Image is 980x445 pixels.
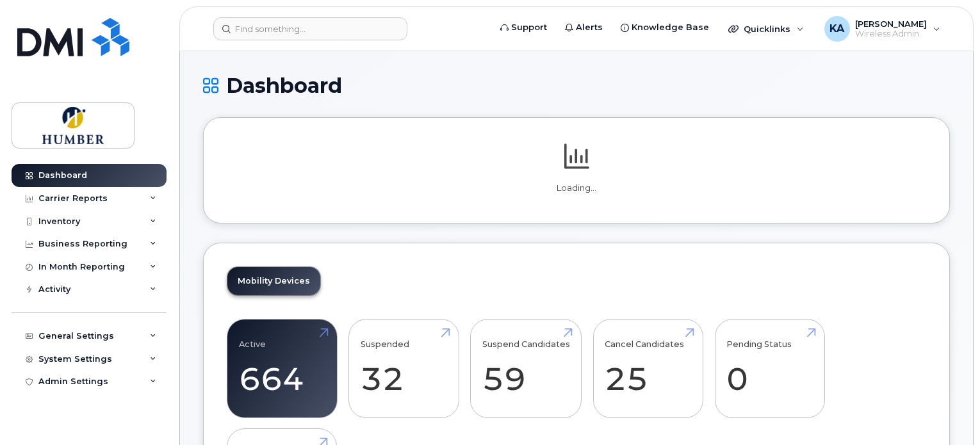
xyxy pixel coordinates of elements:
a: Active 664 [239,327,325,411]
a: Suspend Candidates 59 [482,327,570,411]
a: Pending Status 0 [726,327,813,411]
h1: Dashboard [203,74,950,97]
a: Mobility Devices [227,267,320,295]
a: Cancel Candidates 25 [605,327,691,411]
a: Suspended 32 [361,327,447,411]
p: Loading... [227,182,926,194]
